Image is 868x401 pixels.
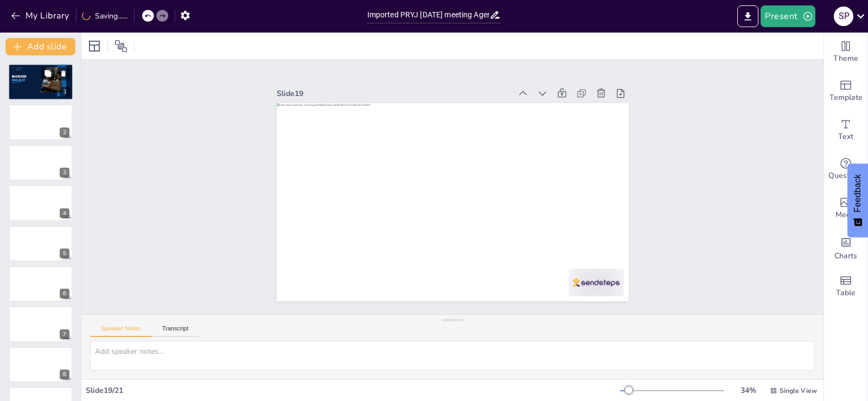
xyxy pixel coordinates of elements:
[367,7,490,23] input: Insert title
[9,266,73,302] div: 6
[41,188,54,201] button: Duplicate Slide
[90,325,151,337] button: Speaker Notes
[56,229,69,242] button: Delete Slide
[12,82,20,84] span: Developed by Sendsteps
[60,249,69,258] div: 5
[60,128,69,137] div: 2
[16,69,20,71] span: Editor
[9,226,73,262] div: 5
[86,37,103,55] div: Layout
[60,168,69,177] div: 3
[12,75,27,79] span: BUSINESS
[9,185,73,221] div: 4
[838,131,853,143] span: Text
[41,67,54,80] button: Duplicate Slide
[824,33,867,72] div: Change the overall theme
[828,170,864,182] span: Questions
[60,208,69,218] div: 4
[56,107,69,120] button: Delete Slide
[60,87,70,97] div: 1
[8,7,74,24] button: My Library
[833,53,858,65] span: Theme
[41,309,54,322] button: Duplicate Slide
[5,38,75,55] button: Add slide
[41,269,54,282] button: Duplicate Slide
[824,228,867,267] div: Add charts and graphs
[56,188,69,201] button: Delete Slide
[57,67,70,80] button: Delete Slide
[8,63,73,100] div: 1
[60,370,69,379] div: 8
[847,163,868,237] button: Feedback - Show survey
[824,72,867,111] div: Add ready made slides
[9,347,73,383] div: 8
[41,148,54,161] button: Duplicate Slide
[41,350,54,363] button: Duplicate Slide
[41,229,54,242] button: Duplicate Slide
[12,78,25,82] span: PROJECT
[737,5,758,27] button: Export to PowerPoint
[403,257,637,291] div: Slide 19
[9,104,73,140] div: 2
[60,329,69,339] div: 7
[834,7,853,26] div: S P
[82,11,127,21] div: Saving......
[60,289,69,298] div: 6
[56,148,69,161] button: Delete Slide
[824,150,867,189] div: Get real-time input from your audience
[56,309,69,322] button: Delete Slide
[761,5,815,27] button: Present
[836,287,856,299] span: Table
[114,40,127,53] span: Position
[824,111,867,150] div: Add text boxes
[829,92,863,104] span: Template
[16,67,23,69] span: Sendsteps
[41,107,54,120] button: Duplicate Slide
[9,145,73,181] div: 3
[853,174,863,212] span: Feedback
[9,306,73,342] div: 7
[151,325,200,337] button: Transcript
[56,269,69,282] button: Delete Slide
[824,267,867,306] div: Add a table
[56,350,69,363] button: Delete Slide
[834,250,857,262] span: Charts
[824,189,867,228] div: Add images, graphics, shapes or video
[835,209,857,221] span: Media
[735,385,761,396] div: 34 %
[834,5,853,27] button: S P
[86,385,620,396] div: Slide 19 / 21
[780,386,817,395] span: Single View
